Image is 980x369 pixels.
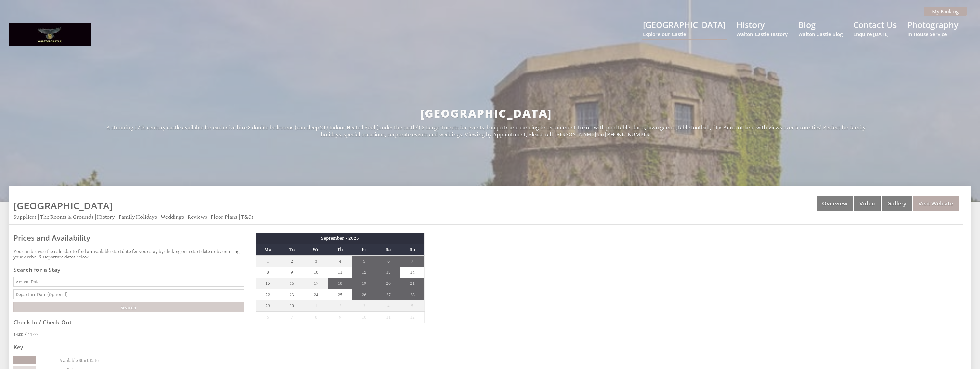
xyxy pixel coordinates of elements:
[400,244,424,255] th: Su
[736,19,788,37] a: HistoryWalton Castle History
[643,31,726,37] small: Explore our Castle
[913,196,959,211] a: Visit Website
[400,300,424,311] td: 5
[352,289,376,300] td: 26
[328,278,352,289] td: 18
[376,300,400,311] td: 4
[40,214,93,220] a: The Rooms & Grounds
[304,267,328,278] td: 10
[256,267,280,278] td: 8
[13,214,36,220] a: Suppliers
[304,256,328,267] td: 3
[400,311,424,323] td: 12
[280,289,304,300] td: 23
[328,311,352,323] td: 9
[798,19,843,37] a: BlogWalton Castle Blog
[97,214,115,220] a: History
[328,300,352,311] td: 2
[328,289,352,300] td: 25
[400,289,424,300] td: 28
[376,267,400,278] td: 13
[119,214,157,220] a: Family Holidays
[256,289,280,300] td: 22
[400,278,424,289] td: 21
[13,249,244,260] p: You can browse the calendar to find an available start date for your stay by clicking on a start ...
[256,233,424,244] th: September - 2025
[907,19,958,37] a: PhotographyIn House Service
[13,233,244,243] a: Prices and Availability
[105,124,868,138] p: A stunning 17th century castle available for exclusive hire 8 double bedrooms (can sleep 21) Indo...
[188,214,207,220] a: Reviews
[304,289,328,300] td: 24
[256,256,280,267] td: 1
[328,267,352,278] td: 11
[924,7,967,16] a: My Booking
[817,196,853,211] a: Overview
[280,244,304,255] th: Tu
[13,199,113,212] a: [GEOGRAPHIC_DATA]
[13,302,244,312] input: Search
[400,256,424,267] td: 7
[853,19,897,37] a: Contact UsEnquire [DATE]
[211,214,237,220] a: Floor Plans
[907,31,958,37] small: In House Service
[854,196,881,211] a: Video
[13,266,244,273] h3: Search for a Stay
[280,300,304,311] td: 30
[280,256,304,267] td: 2
[304,300,328,311] td: 1
[376,278,400,289] td: 20
[280,267,304,278] td: 9
[376,256,400,267] td: 6
[256,278,280,289] td: 15
[352,311,376,323] td: 10
[304,311,328,323] td: 8
[241,214,254,220] a: T&Cs
[352,300,376,311] td: 3
[280,278,304,289] td: 16
[376,289,400,300] td: 27
[400,267,424,278] td: 14
[13,289,244,299] input: Departure Date (Optional)
[328,256,352,267] td: 4
[352,256,376,267] td: 5
[352,267,376,278] td: 12
[798,31,843,37] small: Walton Castle Blog
[853,31,897,37] small: Enquire [DATE]
[736,31,788,37] small: Walton Castle History
[13,277,244,287] input: Arrival Date
[256,311,280,323] td: 6
[643,19,726,37] a: [GEOGRAPHIC_DATA]Explore our Castle
[256,244,280,255] th: Mo
[13,318,244,326] h3: Check-In / Check-Out
[304,244,328,255] th: We
[304,278,328,289] td: 17
[376,244,400,255] th: Sa
[256,300,280,311] td: 29
[13,343,244,351] h3: Key
[328,244,352,255] th: Th
[352,244,376,255] th: Fr
[9,23,91,46] img: Walton Castle
[280,311,304,323] td: 7
[161,214,184,220] a: Weddings
[105,106,868,121] h2: [GEOGRAPHIC_DATA]
[352,278,376,289] td: 19
[58,356,242,364] dd: Available Start Date
[13,332,244,337] p: 14:00 / 11:00
[376,311,400,323] td: 11
[882,196,912,211] a: Gallery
